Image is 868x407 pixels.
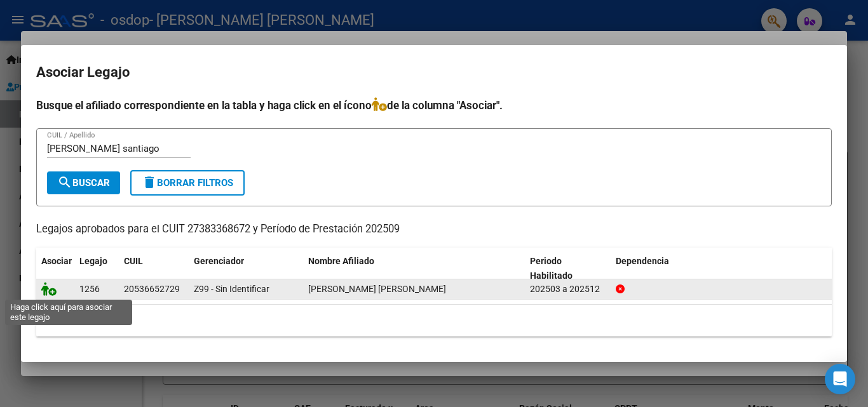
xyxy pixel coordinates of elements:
[142,175,157,190] mat-icon: delete
[124,282,180,297] div: 20536652729
[36,97,832,114] h4: Busque el afiliado correspondiente en la tabla y haga click en el ícono de la columna "Asociar".
[36,248,74,290] datatable-header-cell: Asociar
[119,248,189,290] datatable-header-cell: CUIL
[57,175,72,190] mat-icon: search
[194,284,269,294] span: Z99 - Sin Identificar
[79,284,100,294] span: 1256
[79,256,107,266] span: Legajo
[194,256,244,266] span: Gerenciador
[308,284,446,294] span: ARCE SANTIAGO MARTIN
[303,248,525,290] datatable-header-cell: Nombre Afiliado
[308,256,374,266] span: Nombre Afiliado
[124,256,143,266] span: CUIL
[530,282,606,297] div: 202503 a 202512
[142,177,233,189] span: Borrar Filtros
[611,248,832,290] datatable-header-cell: Dependencia
[41,256,72,266] span: Asociar
[36,305,832,337] div: 1 registros
[525,248,611,290] datatable-header-cell: Periodo Habilitado
[189,248,303,290] datatable-header-cell: Gerenciador
[36,60,832,84] h2: Asociar Legajo
[47,171,120,194] button: Buscar
[57,177,110,189] span: Buscar
[530,256,573,281] span: Periodo Habilitado
[130,170,245,196] button: Borrar Filtros
[36,222,832,237] p: Legajos aprobados para el CUIT 27383368672 y Período de Prestación 202509
[74,248,119,290] datatable-header-cell: Legajo
[616,256,669,266] span: Dependencia
[825,364,855,394] div: Open Intercom Messenger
